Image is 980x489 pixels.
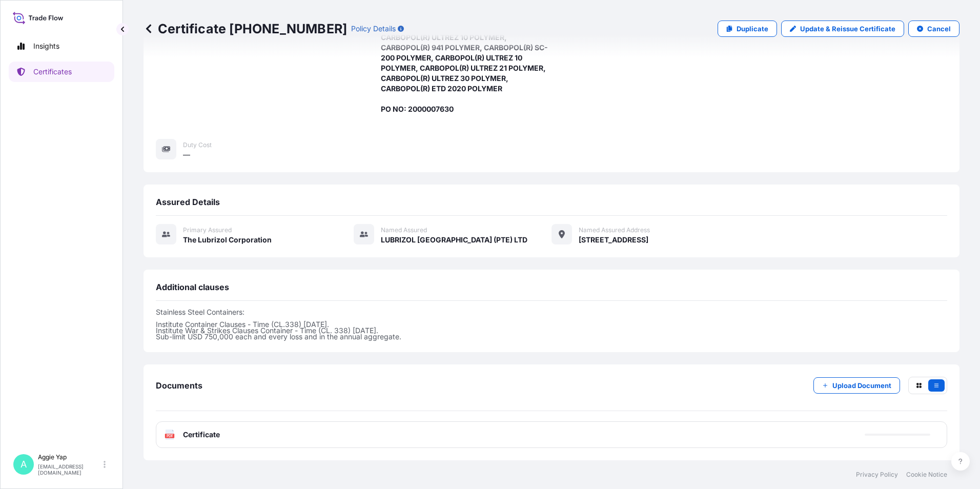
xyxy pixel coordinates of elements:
[9,36,114,56] a: Insights
[832,380,891,391] p: Upload Document
[813,377,900,394] button: Upload Document
[781,21,904,37] a: Update & Reissue Certificate
[33,67,72,77] p: Certificates
[579,226,650,234] span: Named Assured Address
[38,453,101,461] p: Aggie Yap
[183,150,190,160] span: —
[579,235,648,245] span: [STREET_ADDRESS]
[856,471,898,479] a: Privacy Policy
[33,41,59,51] p: Insights
[381,12,552,114] span: TOTAL: 224 BOXES CARBOPOL(R) ULTREZ 10 POLYMER, CARBOPOL(R) 941 POLYMER, CARBOPOL(R) SC-200 POLYM...
[381,226,427,234] span: Named Assured
[156,282,229,292] span: Additional clauses
[737,24,768,34] p: Duplicate
[183,235,272,245] span: The Lubrizol Corporation
[156,380,202,391] span: Documents
[381,235,527,245] span: LUBRIZOL [GEOGRAPHIC_DATA] (PTE) LTD
[183,141,212,149] span: Duty Cost
[156,197,220,207] span: Assured Details
[351,24,396,34] p: Policy Details
[183,226,232,234] span: Primary assured
[183,430,220,440] span: Certificate
[9,62,114,82] a: Certificates
[38,463,101,476] p: [EMAIL_ADDRESS][DOMAIN_NAME]
[167,434,173,438] text: PDF
[927,24,951,34] p: Cancel
[906,471,947,479] a: Cookie Notice
[144,21,347,37] p: Certificate [PHONE_NUMBER]
[908,21,959,37] button: Cancel
[21,459,27,470] span: A
[156,309,947,340] p: Stainless Steel Containers: Institute Container Clauses - Time (CL.338) [DATE]. Institute War & S...
[718,21,777,37] a: Duplicate
[800,24,895,34] p: Update & Reissue Certificate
